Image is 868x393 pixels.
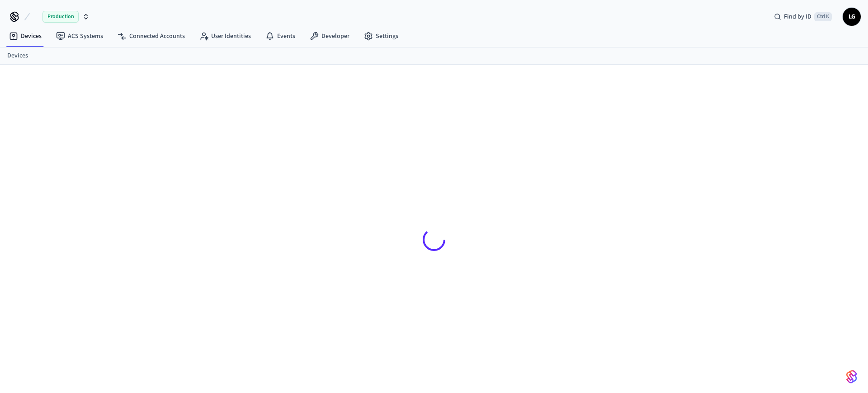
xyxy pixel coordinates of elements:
[357,28,406,44] a: Settings
[784,12,811,21] span: Find by ID
[42,11,79,23] span: Production
[846,369,857,384] img: SeamLogoGradient.69752ec5.svg
[7,51,28,61] a: Devices
[110,28,192,44] a: Connected Accounts
[302,28,357,44] a: Developer
[844,9,860,25] span: LG
[49,28,110,44] a: ACS Systems
[843,8,861,26] button: LG
[767,9,839,25] div: Find by IDCtrl K
[2,28,49,44] a: Devices
[192,28,258,44] a: User Identities
[814,12,832,21] span: Ctrl K
[258,28,302,44] a: Events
